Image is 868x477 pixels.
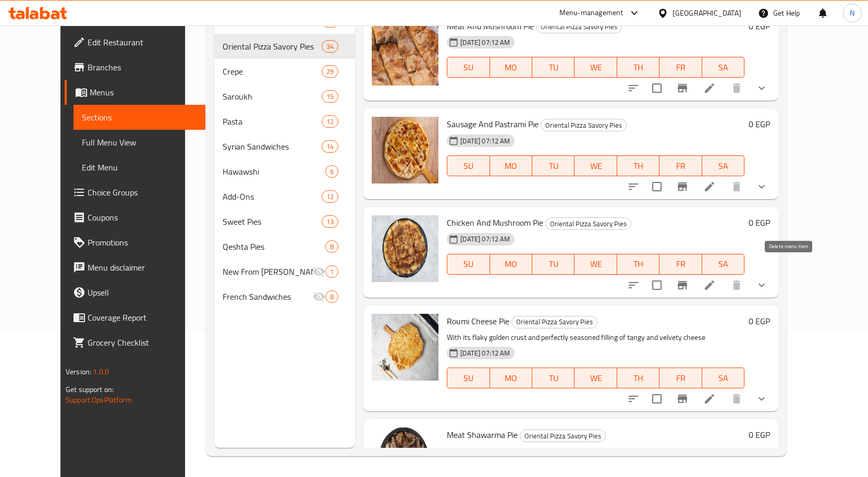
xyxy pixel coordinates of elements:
button: TU [532,57,574,78]
div: [GEOGRAPHIC_DATA] [673,7,741,19]
button: delete [724,174,749,199]
button: TU [532,155,574,176]
span: TH [621,256,655,272]
button: FR [659,57,702,78]
div: French Sandwiches8 [214,284,356,309]
a: Sections [74,105,205,130]
span: Edit Restaurant [88,36,197,48]
span: Saroukh [223,90,322,103]
img: Chicken And Mushroom Pie [372,215,438,282]
span: SA [706,60,740,75]
span: Oriental Pizza Savory Pies [512,316,597,328]
span: New From [PERSON_NAME] [223,265,313,278]
div: Hawawshi6 [214,159,356,184]
span: Sections [82,111,197,124]
div: items [322,190,338,203]
span: WE [579,256,613,272]
span: SA [706,158,740,174]
div: items [325,265,338,278]
span: 8 [326,292,338,302]
div: Pasta [223,115,322,128]
a: Full Menu View [74,130,205,155]
span: 12 [322,192,338,202]
svg: Show Choices [755,180,768,193]
span: WE [579,60,613,75]
span: Sausage And Pastrami Pie [447,116,539,132]
button: SA [702,57,744,78]
span: MO [494,371,528,386]
button: WE [574,155,617,176]
div: Menu-management [559,7,624,19]
span: Syrian Sandwiches [223,140,322,153]
span: SU [451,60,485,75]
span: SU [451,158,485,174]
button: MO [490,368,532,388]
span: Get support on: [66,383,114,396]
button: delete [724,76,749,101]
button: SU [447,57,490,78]
button: delete [724,386,749,411]
span: French Sandwiches [223,290,313,303]
button: SA [702,368,744,388]
button: MO [490,254,532,275]
span: 29 [322,67,338,77]
span: Branches [88,61,197,74]
a: Edit menu item [703,393,716,405]
span: Meat Shawarma Pie [447,427,518,443]
button: Branch-specific-item [670,174,695,199]
span: Hawawshi [223,165,325,178]
p: Dough, meat shawarma, Onions, Tomatoes, Garlic, Spices, Oil, Salt and Pepper [447,445,744,458]
a: Support.OpsPlatform [66,393,132,407]
button: SU [447,368,490,388]
span: Coverage Report [88,311,197,324]
button: WE [574,254,617,275]
div: Oriental Pizza Savory Pies [541,119,627,131]
button: TU [532,368,574,388]
button: sort-choices [621,273,646,298]
button: FR [659,155,702,176]
button: TU [532,254,574,275]
a: Coupons [65,205,205,230]
span: FR [664,256,698,272]
span: Grocery Checklist [88,336,197,349]
span: 1.0.0 [93,365,109,378]
button: Branch-specific-item [670,273,695,298]
span: Select to update [646,176,668,198]
span: Version: [66,365,91,378]
span: Edit Menu [82,161,197,174]
svg: Show Choices [755,82,768,94]
span: 15 [322,92,338,102]
span: Upsell [88,286,197,299]
h6: 0 EGP [749,215,770,230]
img: Sausage And Pastrami Pie [372,117,438,184]
span: FR [664,60,698,75]
button: SU [447,155,490,176]
span: [DATE] 07:12 AM [456,234,514,244]
span: Select to update [646,77,668,99]
svg: Show Choices [755,393,768,405]
span: Sweet Pies [223,215,322,228]
div: New From [PERSON_NAME]1 [214,259,356,284]
svg: Show Choices [755,279,768,291]
div: Crepe29 [214,59,356,84]
img: Meat And Mushroom Pie [372,19,438,85]
span: MO [494,158,528,174]
span: Crepe [223,65,322,78]
span: Qeshta Pies [223,240,325,253]
nav: Menu sections [214,5,356,313]
svg: Inactive section [313,290,325,303]
div: Oriental Pizza Savory Pies [545,217,631,230]
div: Saroukh15 [214,84,356,109]
button: SA [702,155,744,176]
a: Upsell [65,280,205,305]
span: Roumi Cheese Pie [447,313,509,329]
span: TH [621,158,655,174]
button: show more [749,273,774,298]
a: Branches [65,55,205,80]
span: TU [536,60,570,75]
span: Full Menu View [82,136,197,149]
span: TH [621,371,655,386]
